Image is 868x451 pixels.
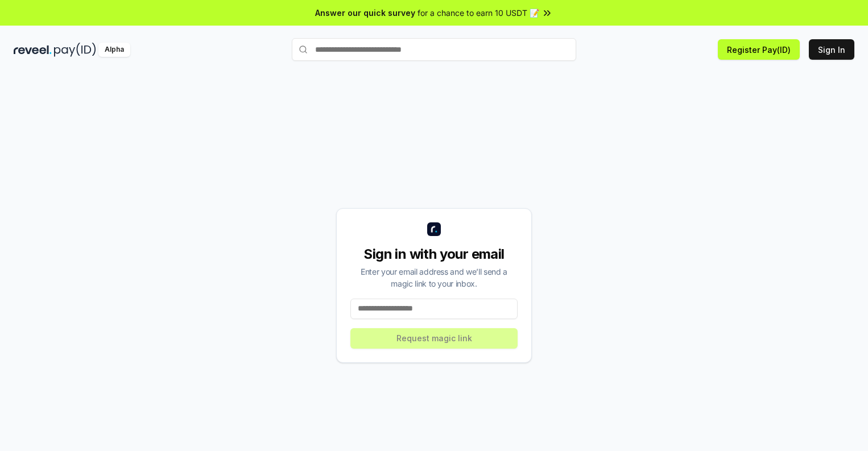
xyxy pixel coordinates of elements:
img: reveel_dark [14,43,52,57]
img: pay_id [54,43,96,57]
span: for a chance to earn 10 USDT 📝 [418,7,539,19]
div: Enter your email address and we’ll send a magic link to your inbox. [350,266,518,289]
img: logo_small [427,222,441,236]
button: Register Pay(ID) [718,39,800,60]
button: Sign In [809,39,854,60]
div: Alpha [98,43,130,57]
div: Sign in with your email [350,245,518,263]
span: Answer our quick survey [315,7,415,19]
